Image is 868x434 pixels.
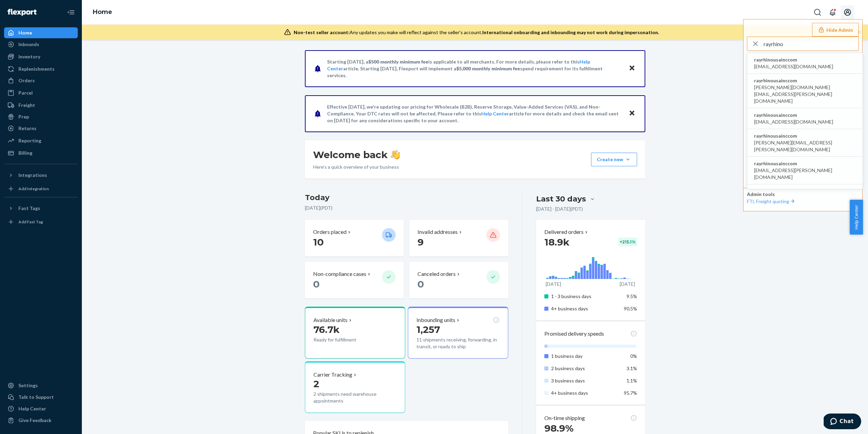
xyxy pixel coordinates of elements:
a: Inbounds [4,39,78,50]
span: 18.9k [544,236,570,248]
button: Fast Tags [4,203,78,214]
span: 90.5% [624,306,637,311]
a: Add Fast Tag [4,216,78,227]
p: Carrier Tracking [313,371,352,379]
p: Available units [313,316,348,324]
span: rayrhinousainccom [754,132,856,139]
span: Help Center [850,200,863,235]
button: Open account menu [841,5,854,19]
span: 0% [630,353,637,359]
button: Non-compliance cases 0 [305,262,404,298]
p: On-time shipping [544,414,585,422]
a: Parcel [4,87,78,98]
span: [EMAIL_ADDRESS][PERSON_NAME][DOMAIN_NAME] [754,167,856,181]
span: International onboarding and inbounding may not work during impersonation. [482,29,659,35]
span: [EMAIL_ADDRESS][DOMAIN_NAME] [754,63,833,70]
a: FTL Freight quoting [747,198,796,204]
div: Parcel [18,89,33,96]
button: Open Search Box [811,5,824,19]
p: Canceled orders [417,270,456,278]
div: Billing [18,150,32,156]
a: Home [4,27,78,38]
button: Carrier Tracking22 shipments need warehouse appointments [305,361,405,413]
span: $5,000 monthly minimum fee [456,66,520,71]
p: Ready for fulfillment [313,336,377,343]
button: Close [628,109,636,118]
button: Inbounding units1,25711 shipments receiving, forwarding, in transit, or ready to ship [408,307,508,359]
a: Prep [4,111,78,122]
h3: Today [305,192,509,203]
p: Promised delivery speeds [544,330,604,338]
div: Help Center [18,405,46,412]
span: [PERSON_NAME][EMAIL_ADDRESS][PERSON_NAME][DOMAIN_NAME] [754,139,856,153]
div: Fast Tags [18,205,40,212]
div: Add Integration [18,186,49,192]
p: Non-compliance cases [313,270,366,278]
p: 2 business days [551,365,618,372]
span: 0 [417,278,424,290]
p: Inbounding units [416,316,455,324]
button: Give Feedback [4,415,78,426]
button: Available units76.7kReady for fulfillment [305,307,405,359]
h1: Welcome back [313,149,400,161]
span: 3.1% [627,365,637,371]
span: 95.7% [624,390,637,396]
button: Invalid addresses 9 [409,220,508,256]
span: 9 [417,236,424,248]
span: 10 [313,236,324,248]
a: Add Integration [4,183,78,194]
div: Returns [18,125,36,132]
ol: breadcrumbs [87,2,118,22]
div: Talk to Support [18,394,54,401]
p: Invalid addresses [417,228,458,236]
p: Starting [DATE], a is applicable to all merchants. For more details, please refer to this article... [327,58,622,79]
span: 98.9% [544,422,574,434]
button: Create new [591,153,637,166]
button: Orders placed 10 [305,220,404,256]
p: 4+ business days [551,305,618,312]
div: Reporting [18,137,41,144]
span: rayrhinousainccom [754,77,856,84]
p: 3 business days [551,377,618,384]
div: Home [18,29,32,36]
span: 1,257 [416,324,440,335]
span: rayrhinousainccom [754,160,856,167]
div: Give Feedback [18,417,52,424]
button: Delivered orders [544,228,589,236]
a: Settings [4,380,78,391]
p: Admin tools [747,191,859,198]
button: Hide Admin [812,23,859,37]
a: Replenishments [4,64,78,74]
p: Here’s a quick overview of your business [313,164,400,170]
button: Close [628,64,636,73]
div: Inventory [18,53,40,60]
button: Integrations [4,170,78,181]
div: Inbounds [18,41,39,48]
button: Close Navigation [64,5,78,19]
a: Inventory [4,51,78,62]
p: 1 - 3 business days [551,293,618,300]
img: Flexport logo [8,9,36,16]
div: Add Fast Tag [18,219,43,225]
div: Any updates you make will reflect against the seller's account. [294,29,659,36]
span: 1.1% [627,378,637,383]
p: [DATE] [620,281,635,288]
p: 2 shipments need warehouse appointments [313,391,397,404]
p: Effective [DATE], we're updating our pricing for Wholesale (B2B), Reserve Storage, Value-Added Se... [327,103,622,124]
iframe: Opens a widget where you can chat to one of our agents [824,414,861,431]
span: 9.5% [627,293,637,299]
a: Reporting [4,135,78,146]
a: Help Center [4,403,78,414]
a: Help Center [481,111,509,116]
p: Orders placed [313,228,347,236]
div: Integrations [18,172,47,179]
div: Settings [18,382,38,389]
a: Orders [4,75,78,86]
a: Billing [4,148,78,158]
a: Returns [4,123,78,134]
button: Canceled orders 0 [409,262,508,298]
p: [DATE] - [DATE] ( PDT ) [536,206,583,212]
p: 1 business day [551,353,618,360]
span: Non-test seller account: [294,29,350,35]
span: $500 monthly minimum fee [368,59,428,65]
